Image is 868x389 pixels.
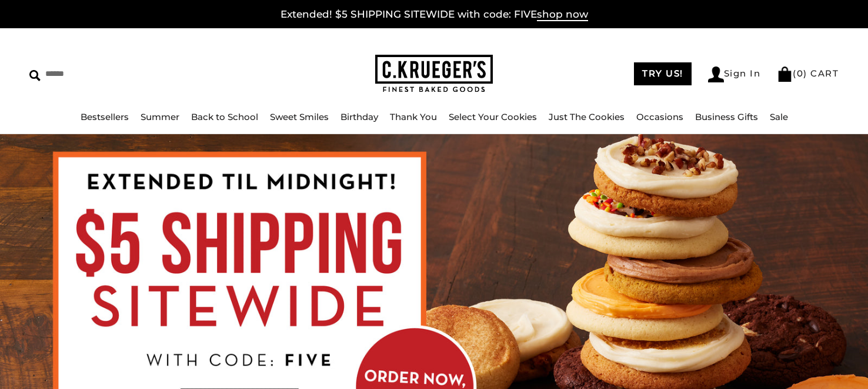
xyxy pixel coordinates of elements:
a: Extended! $5 SHIPPING SITEWIDE with code: FIVEshop now [281,8,588,21]
a: Select Your Cookies [449,111,537,122]
a: Sign In [708,67,761,82]
a: Business Gifts [695,111,758,122]
input: Search [29,65,221,83]
span: 0 [797,68,804,79]
a: Occasions [636,111,683,122]
a: Back to School [191,111,258,122]
a: Bestsellers [81,111,129,122]
a: (0) CART [777,68,839,79]
img: C.KRUEGER'S [375,55,493,93]
a: Thank You [390,111,437,122]
span: shop now [537,8,588,21]
a: TRY US! [634,62,692,85]
img: Account [708,67,724,82]
a: Summer [141,111,179,122]
a: Sale [770,111,788,122]
a: Sweet Smiles [270,111,329,122]
a: Just The Cookies [549,111,625,122]
img: Bag [777,67,793,82]
a: Birthday [340,111,378,122]
img: Search [29,70,41,81]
